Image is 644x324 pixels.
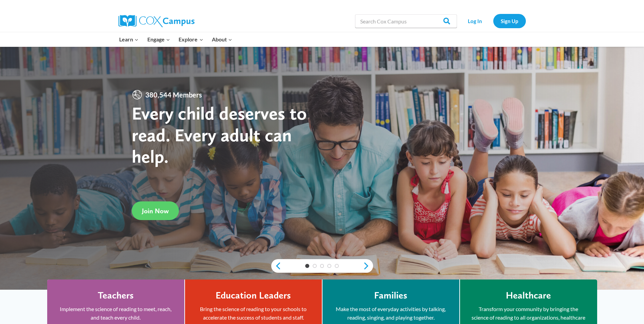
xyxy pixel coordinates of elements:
[460,14,526,28] nav: Secondary Navigation
[118,15,195,27] img: Cox Campus
[132,201,179,220] a: Join Now
[98,290,134,301] h4: Teachers
[142,207,169,215] span: Join Now
[320,264,324,268] a: 3
[335,264,339,268] a: 5
[355,14,457,28] input: Search Cox Campus
[216,290,291,301] h4: Education Leaders
[195,305,312,322] p: Bring the science of reading to your schools to accelerate the success of students and staff.
[374,290,407,301] h4: Families
[132,102,307,167] strong: Every child deserves to read. Every adult can help.
[460,14,490,28] a: Log In
[271,262,281,270] a: previous
[57,305,174,322] p: Implement the science of reading to meet, reach, and teach every child.
[179,35,203,44] span: Explore
[119,35,139,44] span: Learn
[313,264,317,268] a: 2
[115,32,237,47] nav: Primary Navigation
[493,14,526,28] a: Sign Up
[305,264,309,268] a: 1
[271,259,373,273] div: content slider buttons
[333,305,449,322] p: Make the most of everyday activities by talking, reading, singing, and playing together.
[363,262,373,270] a: next
[327,264,331,268] a: 4
[506,290,551,301] h4: Healthcare
[212,35,232,44] span: About
[147,35,170,44] span: Engage
[143,89,205,100] span: 380,544 Members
